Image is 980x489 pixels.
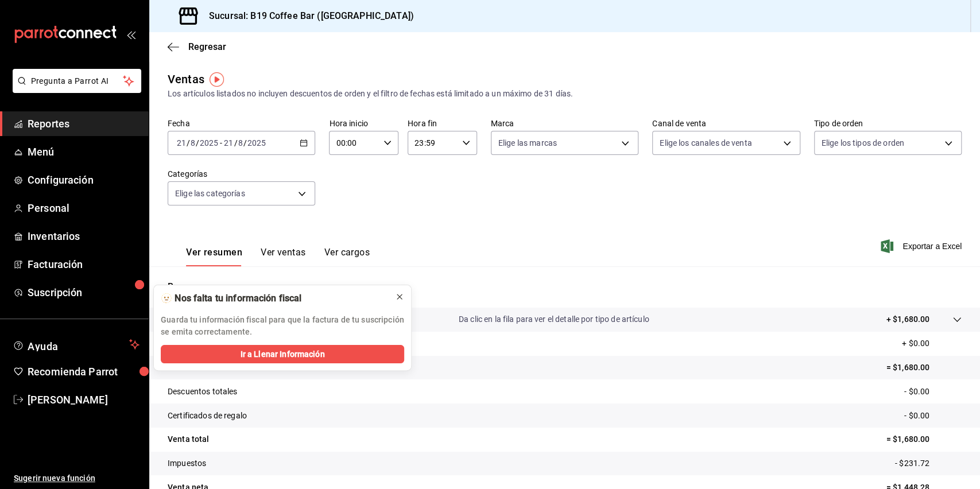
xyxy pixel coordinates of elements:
p: + $0.00 [902,337,962,350]
span: / [196,138,199,148]
button: Pregunta a Parrot AI [13,69,141,93]
input: -- [190,138,196,148]
label: Fecha [168,119,315,127]
label: Marca [491,119,638,127]
button: Ver cargos [324,247,370,266]
p: = $1,680.00 [886,433,962,445]
img: Tooltip marker [210,72,224,87]
span: [PERSON_NAME] [28,392,140,407]
span: Ir a Llenar Información [241,348,325,360]
p: = $1,680.00 [886,362,962,374]
span: Elige las marcas [498,137,557,149]
input: ---- [247,138,266,148]
input: -- [238,138,243,148]
p: Resumen [168,280,962,294]
label: Hora fin [408,119,477,127]
span: Menú [28,144,140,160]
span: Elige los tipos de orden [822,137,904,149]
a: Pregunta a Parrot AI [8,83,141,95]
button: Ver resumen [186,247,242,266]
label: Hora inicio [329,119,398,127]
span: Configuración [28,172,140,188]
p: - $0.00 [904,386,962,398]
span: Recomienda Parrot [28,364,140,379]
button: Regresar [168,41,226,52]
input: -- [176,138,187,148]
span: Reportes [28,116,140,131]
p: Descuentos totales [168,386,237,398]
span: Suscripción [28,285,140,300]
p: Guarda tu información fiscal para que la factura de tu suscripción se emita correctamente. [161,314,404,338]
div: Ventas [168,71,204,88]
span: Pregunta a Parrot AI [31,75,123,87]
p: + $1,680.00 [886,313,929,325]
span: Elige los canales de venta [660,137,752,149]
p: - $0.00 [904,410,962,422]
p: Impuestos [168,457,206,469]
p: Certificados de regalo [168,410,247,422]
button: Ver ventas [261,247,306,266]
div: navigation tabs [186,247,370,266]
input: ---- [199,138,219,148]
label: Tipo de orden [814,119,962,127]
input: -- [223,138,234,148]
span: Ayuda [28,337,125,351]
button: Exportar a Excel [883,239,962,253]
p: - $231.72 [895,457,962,469]
p: Venta total [168,433,209,445]
span: / [187,138,190,148]
span: / [234,138,237,148]
span: Regresar [188,41,226,52]
span: / [243,138,247,148]
div: Los artículos listados no incluyen descuentos de orden y el filtro de fechas está limitado a un m... [168,88,962,100]
span: Sugerir nueva función [14,472,140,484]
span: Personal [28,200,140,216]
button: open_drawer_menu [126,30,135,39]
span: Inventarios [28,228,140,244]
p: Da clic en la fila para ver el detalle por tipo de artículo [459,313,649,325]
span: - [220,138,222,148]
span: Facturación [28,257,140,272]
h3: Sucursal: B19 Coffee Bar ([GEOGRAPHIC_DATA]) [200,9,414,23]
div: 🫥 Nos falta tu información fiscal [161,292,386,305]
span: Elige las categorías [175,188,245,199]
label: Categorías [168,170,315,178]
label: Canal de venta [652,119,800,127]
button: Ir a Llenar Información [161,345,404,363]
